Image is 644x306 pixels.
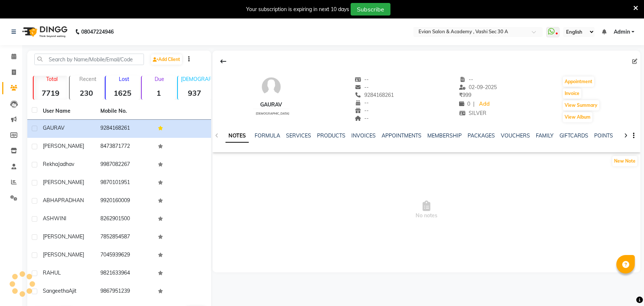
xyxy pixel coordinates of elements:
a: INVOICES [351,132,376,139]
strong: 1625 [106,88,140,98]
a: GIFTCARDS [559,132,588,139]
span: -- [355,84,369,91]
button: Appointment [563,76,594,87]
span: -- [459,76,473,83]
span: [PERSON_NAME] [43,233,84,240]
span: Admin [614,28,630,36]
td: 8473871772 [96,138,154,156]
span: Ajit [69,288,76,294]
div: Back to Client [216,54,231,68]
strong: 230 [70,88,104,98]
th: User Name [38,103,96,120]
span: 9284168261 [355,92,394,98]
a: Add Client [151,54,182,65]
span: [PERSON_NAME] [43,143,84,149]
span: No notes [213,173,640,247]
div: GAURAV [253,101,289,109]
a: PACKAGES [468,132,495,139]
td: 8262901500 [96,210,154,228]
div: Your subscription is expiring in next 10 days [246,6,349,13]
span: [DEMOGRAPHIC_DATA] [256,112,289,115]
td: 7852854587 [96,228,154,246]
td: 9870101951 [96,174,154,192]
input: Search by Name/Mobile/Email/Code [34,54,144,65]
a: VOUCHERS [501,132,530,139]
span: -- [355,107,369,114]
img: avatar [260,76,282,98]
strong: 937 [178,88,212,98]
button: Invoice [563,88,581,99]
span: 02-09-2025 [459,84,497,91]
span: 0 [459,101,470,107]
span: GAURAV [43,125,65,131]
td: 9920160009 [96,192,154,210]
span: Jadhav [58,161,74,167]
span: [PERSON_NAME] [43,251,84,258]
span: -- [355,99,369,106]
p: Due [143,76,176,82]
td: 9284168261 [96,120,154,138]
p: Total [37,76,68,82]
strong: 1 [142,88,176,98]
p: Recent [73,76,104,82]
a: POINTS [594,132,613,139]
strong: 7719 [34,88,68,98]
span: [PERSON_NAME] [43,179,84,186]
span: -- [355,76,369,83]
span: 999 [459,92,471,98]
span: ASHWINI [43,215,66,222]
span: -- [355,115,369,122]
a: MEMBERSHIP [427,132,462,139]
button: Subscribe [351,3,390,16]
button: New Note [612,156,637,166]
td: 7045939629 [96,246,154,265]
a: NOTES [225,129,249,143]
span: SILVER [459,110,486,116]
p: Lost [109,76,140,82]
a: SERVICES [286,132,311,139]
span: RAHUL [43,269,61,276]
a: FAMILY [536,132,554,139]
span: ₹ [459,92,462,98]
td: 9987082267 [96,156,154,174]
span: ABHA [43,197,58,204]
th: Mobile No. [96,103,154,120]
span: PRADHAN [58,197,84,204]
span: | [473,100,475,108]
td: 9867951239 [96,283,154,301]
span: Sangeetha [43,288,69,294]
b: 08047224946 [81,21,114,42]
td: 9821633964 [96,265,154,283]
p: [DEMOGRAPHIC_DATA] [181,76,212,82]
a: Add [478,99,490,109]
button: View Summary [563,100,599,110]
a: APPOINTMENTS [382,132,421,139]
span: Rekha [43,161,58,167]
a: FORMULA [255,132,280,139]
img: logo [19,21,69,42]
button: View Album [563,112,592,122]
a: PRODUCTS [317,132,345,139]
